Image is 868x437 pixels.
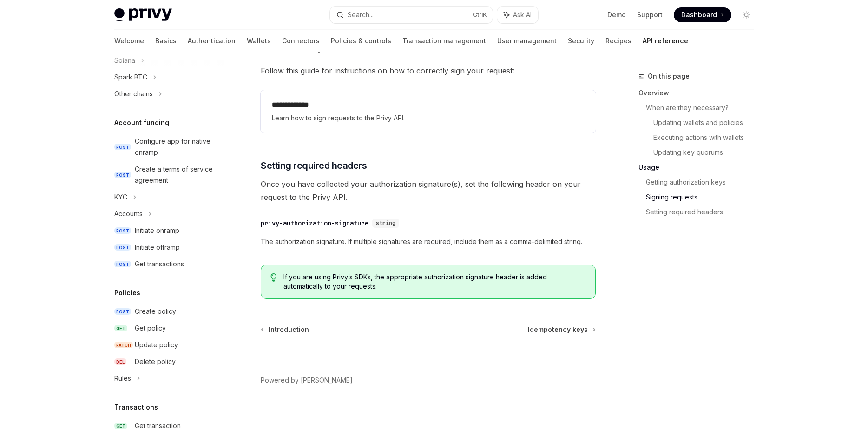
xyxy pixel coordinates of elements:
a: PATCHUpdate policy [107,337,226,353]
a: Idempotency keys [528,325,595,334]
a: Setting required headers [646,205,761,219]
a: Policies & controls [331,30,391,52]
div: privy-authorization-signature [261,218,368,228]
div: Update policy [135,339,178,351]
span: Follow this guide for instructions on how to correctly sign your request: [261,64,596,77]
span: PATCH [114,342,133,349]
a: Basics [155,30,177,52]
a: Recipes [605,30,631,52]
a: Updating wallets and policies [653,115,761,130]
span: POST [114,308,131,315]
a: Overview [638,86,761,100]
span: Once you have collected your authorization signature(s), set the following header on your request... [261,178,596,204]
button: Ask AI [497,7,538,23]
div: Initiate offramp [135,242,180,253]
span: GET [114,325,127,332]
a: Dashboard [674,7,731,22]
span: Idempotency keys [528,325,588,334]
a: POSTInitiate offramp [107,239,226,256]
span: Learn how to sign requests to the Privy API. [272,113,585,124]
span: POST [114,144,131,151]
div: Spark BTC [114,72,147,83]
a: Powered by [PERSON_NAME] [261,376,353,385]
span: Setting required headers [261,159,367,172]
a: Getting authorization keys [646,175,761,190]
span: GET [114,423,127,430]
span: Dashboard [681,10,717,20]
div: Initiate onramp [135,225,179,236]
a: Authentication [188,30,236,52]
button: Toggle dark mode [739,7,754,22]
span: Ask AI [513,10,532,20]
a: Usage [638,160,761,175]
div: Search... [348,9,374,20]
h5: Transactions [114,402,158,413]
a: Connectors [282,30,320,52]
img: light logo [114,8,172,21]
a: GETGet policy [107,320,226,337]
span: string [376,219,395,227]
a: POSTInitiate onramp [107,222,226,239]
h5: Account funding [114,117,169,128]
a: **** **** ***Learn how to sign requests to the Privy API. [261,90,596,133]
span: POST [114,172,131,179]
svg: Tip [270,273,277,282]
a: Executing actions with wallets [653,130,761,145]
div: Get transactions [135,258,184,270]
a: Wallets [247,30,271,52]
span: POST [114,261,131,268]
a: Transaction management [402,30,486,52]
div: Get policy [135,323,166,334]
div: Other chains [114,88,153,99]
a: API reference [643,30,688,52]
div: Delete policy [135,356,176,367]
span: If you are using Privy’s SDKs, the appropriate authorization signature header is added automatica... [283,272,586,291]
div: KYC [114,192,127,203]
a: DELDelete policy [107,353,226,370]
a: Signing requests [646,190,761,205]
a: POSTCreate policy [107,303,226,320]
button: Search...CtrlK [330,7,493,23]
span: POST [114,244,131,251]
a: POSTConfigure app for native onramp [107,133,226,161]
a: Updating key quorums [653,145,761,160]
div: Accounts [114,208,143,219]
div: Create policy [135,306,176,317]
div: Rules [114,373,131,384]
div: Get transaction [135,420,181,431]
a: Support [637,10,663,20]
span: Introduction [269,325,309,334]
a: POSTGet transactions [107,256,226,272]
div: Create a terms of service agreement [135,164,220,186]
a: GETGet transaction [107,417,226,434]
a: Security [568,30,594,52]
span: On this page [648,71,690,82]
h5: Policies [114,287,140,298]
a: When are they necessary? [646,100,761,115]
span: POST [114,227,131,234]
a: POSTCreate a terms of service agreement [107,161,226,189]
span: Ctrl K [473,11,487,19]
a: Introduction [262,325,309,334]
a: User management [497,30,557,52]
a: Demo [607,10,626,20]
div: Configure app for native onramp [135,136,220,158]
span: The authorization signature. If multiple signatures are required, include them as a comma-delimit... [261,236,596,247]
a: Welcome [114,30,144,52]
span: DEL [114,358,126,365]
